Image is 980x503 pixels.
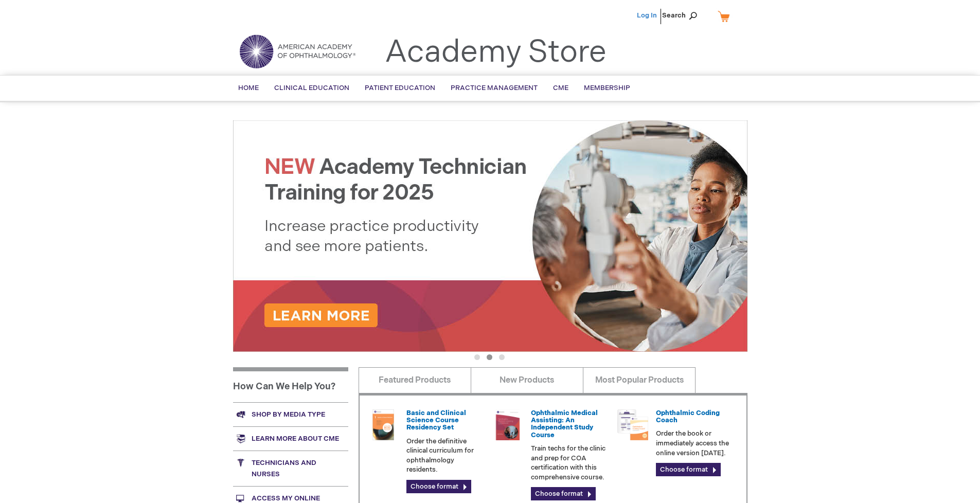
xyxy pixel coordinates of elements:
a: Learn more about CME [233,426,348,451]
button: 1 of 3 [474,354,480,360]
a: New Products [471,367,583,393]
a: Clinical Education [266,76,357,101]
p: Order the definitive clinical curriculum for ophthalmology residents. [406,437,485,475]
span: Search [662,5,701,26]
img: codngu_60.png [617,409,648,440]
span: Clinical Education [274,84,349,92]
h1: How Can We Help You? [233,367,348,402]
span: Practice Management [451,84,538,92]
a: Most Popular Products [583,367,696,393]
a: CME [545,76,576,101]
a: Practice Management [443,76,545,101]
p: Train techs for the clinic and prep for COA certification with this comprehensive course. [531,444,609,482]
a: Patient Education [357,76,443,101]
span: Membership [584,84,630,92]
span: CME [553,84,568,92]
a: Ophthalmic Coding Coach [656,409,720,424]
a: Basic and Clinical Science Course Residency Set [406,409,466,432]
a: Shop by media type [233,402,348,426]
span: Patient Education [365,84,435,92]
p: Order the book or immediately access the online version [DATE]. [656,429,734,458]
a: Log In [637,11,657,20]
a: Technicians and nurses [233,451,348,486]
a: Choose format [406,480,471,493]
button: 3 of 3 [499,354,505,360]
a: Academy Store [385,34,607,71]
img: 02850963u_47.png [368,409,399,440]
button: 2 of 3 [487,354,492,360]
span: Home [238,84,259,92]
a: Ophthalmic Medical Assisting: An Independent Study Course [531,409,598,439]
a: Choose format [531,487,596,500]
img: 0219007u_51.png [492,409,523,440]
a: Featured Products [359,367,471,393]
a: Membership [576,76,638,101]
a: Choose format [656,463,721,476]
